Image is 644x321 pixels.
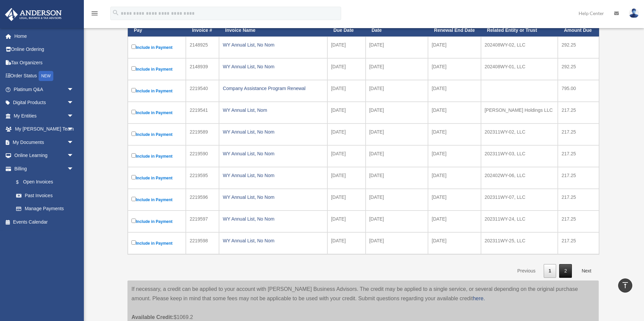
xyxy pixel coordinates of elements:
a: Events Calendar [5,215,84,229]
td: [DATE] [428,80,481,102]
td: [DATE] [366,36,428,58]
td: 2219589 [186,124,219,145]
label: Include in Payment [131,195,182,204]
i: search [112,9,119,16]
a: Platinum Q&Aarrow_drop_down [5,83,84,96]
span: Available Credit: [131,314,174,320]
a: here. [473,296,485,301]
i: menu [91,9,99,17]
td: [DATE] [327,189,366,211]
td: [DATE] [366,232,428,254]
a: Tax Organizers [5,56,84,69]
td: 2148925 [186,36,219,58]
td: 2219596 [186,189,219,211]
td: [DATE] [366,145,428,167]
td: 202402WY-06, LLC [481,167,558,189]
td: 202311WY-25, LLC [481,232,558,254]
a: Manage Payments [9,202,80,216]
img: User Pic [629,8,639,18]
label: Include in Payment [131,43,182,52]
td: 202311WY-02, LLC [481,124,558,145]
a: Past Invoices [9,189,80,202]
td: 202408WY-01, LLC [481,58,558,80]
td: 292.25 [558,36,599,58]
a: Order StatusNEW [5,69,84,83]
td: [DATE] [428,58,481,80]
td: [DATE] [428,189,481,211]
div: WY Annual List, No Nom [223,236,324,245]
label: Include in Payment [131,174,182,182]
td: 202408WY-02, LLC [481,36,558,58]
label: Include in Payment [131,239,182,247]
span: arrow_drop_down [67,149,80,163]
td: [DATE] [428,145,481,167]
td: [DATE] [428,124,481,145]
td: [DATE] [428,232,481,254]
a: Online Ordering [5,43,84,56]
input: Include in Payment [131,45,136,49]
td: 217.25 [558,232,599,254]
td: [DATE] [428,36,481,58]
td: 217.25 [558,102,599,124]
td: 2219590 [186,145,219,167]
td: [DATE] [428,211,481,232]
td: 292.25 [558,58,599,80]
div: NEW [39,71,53,81]
td: [PERSON_NAME] Holdings LLC [481,102,558,124]
td: [DATE] [327,232,366,254]
a: menu [91,12,99,17]
a: 1 [544,264,556,278]
a: My Entitiesarrow_drop_down [5,109,84,123]
a: Billingarrow_drop_down [5,162,80,175]
div: WY Annual List, No Nom [223,62,324,71]
input: Include in Payment [131,240,136,245]
td: 795.00 [558,80,599,102]
a: Digital Productsarrow_drop_down [5,96,84,109]
td: [DATE] [366,80,428,102]
td: [DATE] [327,58,366,80]
input: Include in Payment [131,175,136,179]
td: [DATE] [327,124,366,145]
td: [DATE] [428,167,481,189]
td: [DATE] [327,80,366,102]
input: Include in Payment [131,153,136,158]
td: 217.25 [558,145,599,167]
div: WY Annual List, No Nom [223,40,324,50]
span: arrow_drop_down [67,96,80,110]
span: arrow_drop_down [67,136,80,149]
div: Company Assistance Program Renewal [223,84,324,93]
td: 2148939 [186,58,219,80]
label: Include in Payment [131,65,182,73]
span: arrow_drop_down [67,162,80,176]
input: Include in Payment [131,219,136,223]
td: 217.25 [558,189,599,211]
div: WY Annual List, No Nom [223,214,324,224]
a: My Documentsarrow_drop_down [5,136,84,149]
div: WY Annual List, No Nom [223,192,324,202]
td: 2219597 [186,211,219,232]
td: [DATE] [366,167,428,189]
td: [DATE] [366,58,428,80]
td: 2219541 [186,102,219,124]
a: Online Learningarrow_drop_down [5,149,84,162]
span: $ [20,178,23,186]
td: 217.25 [558,124,599,145]
td: 202311WY-07, LLC [481,189,558,211]
td: [DATE] [428,102,481,124]
td: [DATE] [327,102,366,124]
div: WY Annual List, No Nom [223,127,324,137]
td: 202311WY-03, LLC [481,145,558,167]
a: My [PERSON_NAME] Teamarrow_drop_down [5,123,84,136]
td: 2219598 [186,232,219,254]
td: 2219595 [186,167,219,189]
td: 217.25 [558,167,599,189]
td: [DATE] [366,102,428,124]
label: Include in Payment [131,87,182,95]
td: [DATE] [366,189,428,211]
td: [DATE] [327,211,366,232]
div: WY Annual List, No Nom [223,149,324,158]
img: Anderson Advisors Platinum Portal [3,8,64,21]
input: Include in Payment [131,110,136,114]
span: arrow_drop_down [67,123,80,136]
input: Include in Payment [131,66,136,71]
